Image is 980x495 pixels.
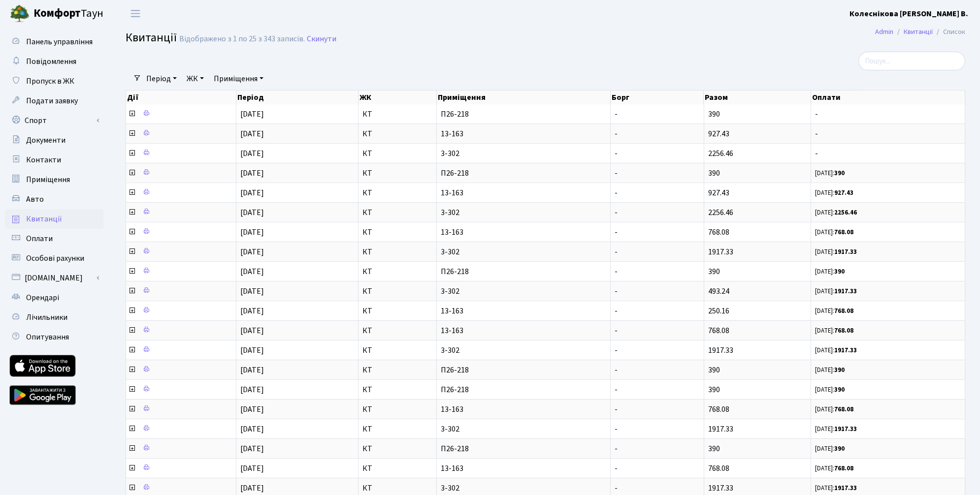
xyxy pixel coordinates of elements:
span: 390 [708,384,720,395]
a: Орендарі [5,288,103,308]
small: [DATE]: [815,464,853,473]
span: - [815,110,961,118]
b: Колеснікова [PERSON_NAME] В. [849,8,968,19]
small: [DATE]: [815,366,845,374]
a: Документи [5,130,103,150]
span: 768.08 [708,227,729,238]
span: [DATE] [240,325,264,336]
span: КТ [362,327,432,335]
small: [DATE]: [815,287,857,296]
span: [DATE] [240,463,264,474]
span: 3-302 [441,484,606,492]
span: [DATE] [240,365,264,375]
li: Список [933,27,965,37]
span: П26-218 [441,169,606,177]
span: 3-302 [441,287,606,295]
span: КТ [362,346,432,354]
span: КТ [362,248,432,256]
span: КТ [362,445,432,453]
span: 1917.33 [708,247,733,257]
span: Орендарі [26,292,59,303]
small: [DATE]: [815,385,845,394]
img: logo.png [10,4,30,24]
span: - [615,365,618,375]
span: П26-218 [441,366,606,374]
span: П26-218 [441,445,606,453]
a: Admin [875,27,893,37]
span: [DATE] [240,227,264,238]
span: [DATE] [240,148,264,159]
span: Документи [26,135,65,146]
span: [DATE] [240,404,264,415]
a: Особові рахунки [5,248,103,268]
span: Оплати [26,233,53,244]
b: 2256.46 [834,208,857,217]
b: 1917.33 [834,346,857,355]
small: [DATE]: [815,307,853,315]
a: Опитування [5,327,103,347]
span: Авто [26,194,44,205]
b: 390 [834,444,845,453]
span: - [615,443,618,454]
span: [DATE] [240,424,264,434]
span: - [615,483,618,494]
span: [DATE] [240,345,264,356]
span: - [615,227,618,238]
th: Разом [704,91,811,104]
b: 1917.33 [834,425,857,433]
span: 768.08 [708,404,729,415]
a: Колеснікова [PERSON_NAME] В. [849,8,968,20]
span: КТ [362,268,432,276]
span: 768.08 [708,325,729,336]
span: - [615,384,618,395]
span: КТ [362,366,432,374]
span: КТ [362,307,432,315]
span: 927.43 [708,187,729,198]
span: 3-302 [441,425,606,433]
span: 390 [708,266,720,277]
span: 493.24 [708,286,729,297]
span: 13-163 [441,130,606,138]
span: 3-302 [441,209,606,217]
small: [DATE]: [815,405,853,414]
span: Квитанції [26,214,62,224]
span: [DATE] [240,128,264,139]
a: Подати заявку [5,91,103,111]
span: [DATE] [240,109,264,120]
th: Період [236,91,359,104]
th: Приміщення [437,91,611,104]
span: 390 [708,168,720,179]
small: [DATE]: [815,267,845,276]
span: 390 [708,365,720,375]
span: - [615,109,618,120]
span: - [615,345,618,356]
span: - [815,150,961,157]
th: Оплати [811,91,965,104]
span: [DATE] [240,247,264,257]
a: Приміщення [210,70,267,87]
span: Квитанції [126,29,177,46]
b: 1917.33 [834,247,857,256]
span: 390 [708,109,720,120]
span: Приміщення [26,174,70,185]
span: 13-163 [441,307,606,315]
b: Комфорт [33,5,81,21]
th: Борг [611,91,704,104]
span: 13-163 [441,405,606,413]
b: 768.08 [834,464,853,473]
span: - [615,168,618,179]
span: 3-302 [441,150,606,157]
span: Контакти [26,155,61,165]
span: 390 [708,443,720,454]
span: - [615,247,618,257]
span: [DATE] [240,443,264,454]
span: 1917.33 [708,483,733,494]
small: [DATE]: [815,208,857,217]
span: КТ [362,425,432,433]
b: 768.08 [834,228,853,237]
span: 13-163 [441,327,606,335]
a: Квитанції [5,209,103,229]
div: Відображено з 1 по 25 з 343 записів. [179,34,305,44]
small: [DATE]: [815,444,845,453]
a: Панель управління [5,32,103,52]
